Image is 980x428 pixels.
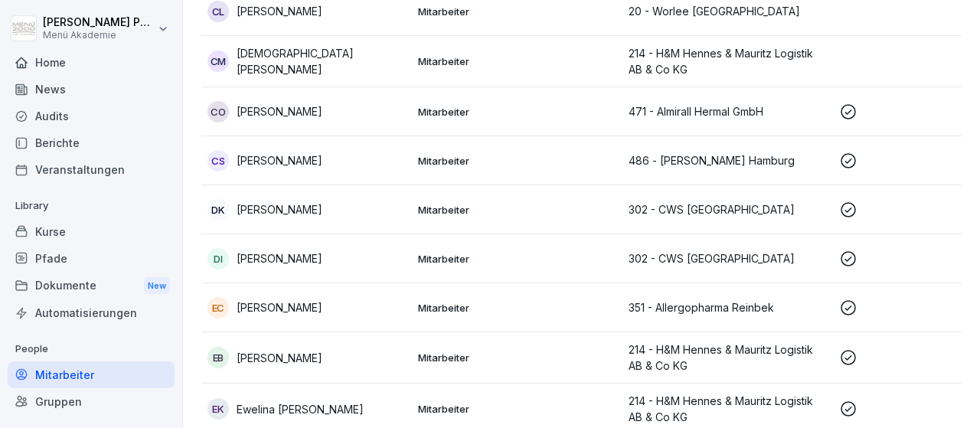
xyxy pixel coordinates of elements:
p: Mitarbeiter [418,252,616,266]
p: 351 - Allergopharma Reinbek [629,299,827,315]
div: EB [207,347,229,368]
p: Mitarbeiter [418,402,616,416]
a: Veranstaltungen [8,156,175,183]
div: EC [207,297,229,319]
a: Gruppen [8,388,175,415]
a: Kurse [8,218,175,245]
p: Library [8,194,175,218]
p: Menü Akademie [43,30,155,41]
div: Dokumente [8,272,175,300]
div: CM [207,51,229,72]
div: CL [207,1,229,22]
div: DI [207,248,229,270]
a: News [8,76,175,103]
p: 486 - [PERSON_NAME] Hamburg [629,152,827,168]
p: [PERSON_NAME] [237,103,322,119]
a: Mitarbeiter [8,361,175,388]
a: DokumenteNew [8,272,175,300]
a: Berichte [8,129,175,156]
div: DK [207,199,229,221]
p: Mitarbeiter [418,105,616,119]
p: [PERSON_NAME] [237,299,322,315]
p: People [8,337,175,361]
p: 214 - H&M Hennes & Mauritz Logistik AB & Co KG [629,393,827,425]
div: New [144,277,170,295]
p: [PERSON_NAME] [237,350,322,366]
p: [PERSON_NAME] Pacyna [43,16,155,29]
p: Mitarbeiter [418,301,616,315]
div: CO [207,101,229,123]
p: Mitarbeiter [418,351,616,364]
div: EK [207,398,229,420]
p: Mitarbeiter [418,54,616,68]
p: 302 - CWS [GEOGRAPHIC_DATA] [629,250,827,266]
p: 471 - Almirall Hermal GmbH [629,103,827,119]
a: Home [8,49,175,76]
p: 214 - H&M Hennes & Mauritz Logistik AB & Co KG [629,45,827,77]
p: [DEMOGRAPHIC_DATA][PERSON_NAME] [237,45,406,77]
p: Mitarbeiter [418,203,616,217]
a: Pfade [8,245,175,272]
p: 214 - H&M Hennes & Mauritz Logistik AB & Co KG [629,341,827,374]
p: 20 - Worlee [GEOGRAPHIC_DATA] [629,3,827,19]
p: Mitarbeiter [418,5,616,18]
p: [PERSON_NAME] [237,3,322,19]
p: Mitarbeiter [418,154,616,168]
p: 302 - CWS [GEOGRAPHIC_DATA] [629,201,827,217]
a: Automatisierungen [8,299,175,326]
p: Ewelina [PERSON_NAME] [237,401,364,417]
p: [PERSON_NAME] [237,201,322,217]
a: Audits [8,103,175,129]
p: [PERSON_NAME] [237,250,322,266]
p: [PERSON_NAME] [237,152,322,168]
div: CS [207,150,229,172]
